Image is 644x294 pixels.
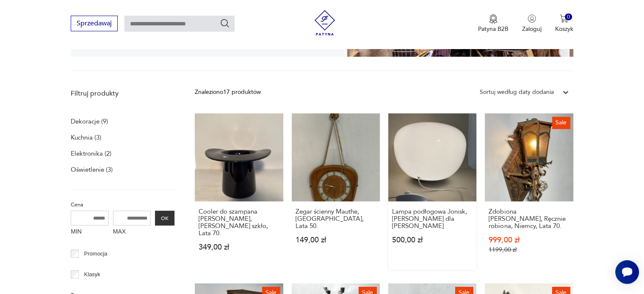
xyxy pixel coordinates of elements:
[560,14,568,23] img: Ikona koszyka
[195,88,261,97] div: Znaleziono 17 produktów
[71,164,113,176] a: Oświetlenie (3)
[528,14,536,23] img: Ikonka użytkownika
[522,25,542,33] p: Zaloguj
[480,88,554,97] div: Sortuj według daty dodania
[489,208,569,230] h3: Zdobiona [PERSON_NAME], Ręcznie robiona, Niemcy, Lata 70.
[555,14,573,33] button: 0Koszyk
[84,270,100,279] p: Klasyk
[489,236,569,244] p: 999,00 zł
[113,225,151,239] label: MAX
[195,113,283,270] a: Cooler do szampana Leonardo, Czarne szkło, Lata 70.Cooler do szampana [PERSON_NAME], [PERSON_NAME...
[71,115,108,127] a: Dekoracje (9)
[489,246,569,253] p: 1199,00 zł
[296,208,376,230] h3: Zegar ścienny Mauthe, [GEOGRAPHIC_DATA], Lata 50.
[199,208,279,237] h3: Cooler do szampana [PERSON_NAME], [PERSON_NAME] szkło, Lata 70.
[155,211,174,225] button: OK
[478,14,509,33] button: Patyna B2B
[71,225,109,239] label: MIN
[489,14,498,24] img: Ikona medalu
[220,18,230,28] button: Szukaj
[71,148,111,159] a: Elektronika (2)
[199,244,279,251] p: 349,00 zł
[71,132,101,143] a: Kuchnia (3)
[71,21,118,27] a: Sprzedawaj
[71,16,118,31] button: Sprzedawaj
[388,113,476,270] a: Lampa podłogowa Jonisk, Carl Öjerstam dla IkeaLampa podłogowa Jonisk, [PERSON_NAME] dla [PERSON_N...
[392,236,473,244] p: 500,00 zł
[84,249,108,258] p: Promocja
[312,10,337,36] img: Patyna - sklep z meblami i dekoracjami vintage
[478,25,509,33] p: Patyna B2B
[71,89,174,98] p: Filtruj produkty
[522,14,542,33] button: Zaloguj
[392,208,473,230] h3: Lampa podłogowa Jonisk, [PERSON_NAME] dla [PERSON_NAME]
[485,113,573,270] a: SaleZdobiona Miedziana Latarnia, Ręcznie robiona, Niemcy, Lata 70.Zdobiona [PERSON_NAME], Ręcznie...
[71,200,174,209] p: Cena
[292,113,380,270] a: Zegar ścienny Mauthe, Niemcy, Lata 50.Zegar ścienny Mauthe, [GEOGRAPHIC_DATA], Lata 50.149,00 zł
[565,14,572,21] div: 0
[615,260,639,284] iframe: Smartsupp widget button
[478,14,509,33] a: Ikona medaluPatyna B2B
[296,236,376,244] p: 149,00 zł
[555,25,573,33] p: Koszyk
